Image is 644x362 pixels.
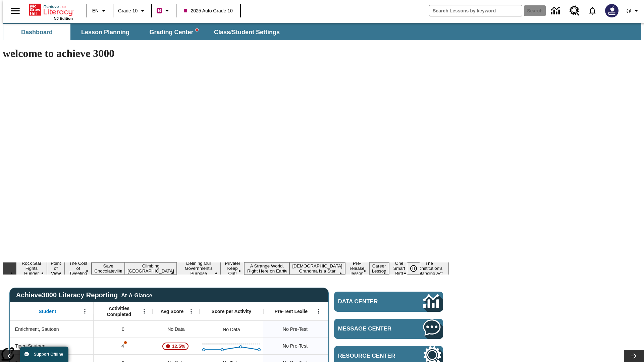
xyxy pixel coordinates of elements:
[327,338,391,354] div: No Data, Tiger, Sautoen
[184,7,232,14] span: 2025 Auto Grade 10
[283,343,308,350] span: No Pre-Test, Tiger, Sautoen
[94,338,153,354] div: 4, One or more Activity scores may be invalid., Tiger, Sautoen
[16,260,47,277] button: Slide 1 Rock Star Fights Hunger
[5,1,25,21] button: Open side menu
[407,262,420,275] button: Pause
[149,28,198,36] span: Grading Center
[566,2,584,20] a: Resource Center, Will open in new tab
[196,28,198,31] svg: writing assistant alert
[221,260,245,277] button: Slide 7 Private! Keep Out!
[39,308,56,314] span: Student
[212,308,252,314] span: Score per Activity
[160,308,183,314] span: Avg Score
[65,260,92,277] button: Slide 3 The Cost of Tweeting
[139,306,149,316] button: Open Menu
[327,321,391,338] div: No Data, Enrichment, Sautoen
[20,347,68,362] button: Support Offline
[80,306,90,316] button: Open Menu
[125,262,177,275] button: Slide 5 Climbing Mount Tai
[34,352,63,357] span: Support Offline
[177,260,221,277] button: Slide 6 Defining Our Government's Purpose
[3,24,286,40] div: SubNavbar
[97,305,141,317] span: Activities Completed
[158,6,161,15] span: B
[140,24,207,40] button: Grading Center
[16,291,152,299] span: Achieve3000 Literacy Reporting
[115,5,149,17] button: Grade: Grade 10, Select a grade
[72,24,139,40] button: Lesson Planning
[164,322,188,336] span: No Data
[214,28,280,36] span: Class/Student Settings
[169,340,188,352] span: 12.5%
[410,260,449,277] button: Slide 13 The Constitution's Balancing Act
[29,3,73,16] a: Home
[92,262,125,275] button: Slide 4 Save Chocolateville
[219,323,243,336] div: No Data, Enrichment, Sautoen
[623,5,644,17] button: Profile/Settings
[389,260,410,277] button: Slide 12 One Smart Bird
[15,343,46,350] span: Tiger, Sautoen
[154,5,174,17] button: Boost Class color is violet red. Change class color
[118,7,138,14] span: Grade 10
[334,292,443,312] a: Data Center
[186,306,196,316] button: Open Menu
[314,306,324,316] button: Open Menu
[345,260,369,277] button: Slide 10 Pre-release lesson
[81,28,129,36] span: Lesson Planning
[3,23,641,40] div: SubNavbar
[121,343,125,350] p: 4
[209,24,285,40] button: Class/Student Settings
[47,260,65,277] button: Slide 2 Point of View
[283,326,308,333] span: No Pre-Test, Enrichment, Sautoen
[153,321,200,338] div: No Data, Enrichment, Sautoen
[338,298,401,305] span: Data Center
[15,326,59,333] span: Enrichment, Sautoen
[244,262,289,275] button: Slide 8 A Strange World, Right Here on Earth
[334,319,443,339] a: Message Center
[584,2,601,19] a: Notifications
[89,5,111,17] button: Language: EN, Select a language
[54,16,73,20] span: NJ Edition
[21,28,53,36] span: Dashboard
[429,5,522,16] input: search field
[3,24,70,40] button: Dashboard
[275,308,308,314] span: Pre-Test Lexile
[626,7,631,14] span: @
[29,2,73,20] div: Home
[153,338,200,354] div: , 12.5%, Attention! This student's Average First Try Score of 12.5% is below 65%, Tiger, Sautoen
[338,325,403,332] span: Message Center
[338,353,403,359] span: Resource Center
[92,7,99,14] span: EN
[547,2,566,20] a: Data Center
[369,262,389,275] button: Slide 11 Career Lesson
[122,326,124,333] span: 0
[407,262,427,275] div: Pause
[289,262,345,275] button: Slide 9 South Korean Grandma Is a Star
[605,4,619,17] img: Avatar
[94,321,153,338] div: 0, Enrichment, Sautoen
[624,350,644,362] button: Lesson carousel, Next
[3,47,449,60] h1: welcome to achieve 3000
[121,291,152,299] div: At-A-Glance
[601,2,623,19] button: Select a new avatar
